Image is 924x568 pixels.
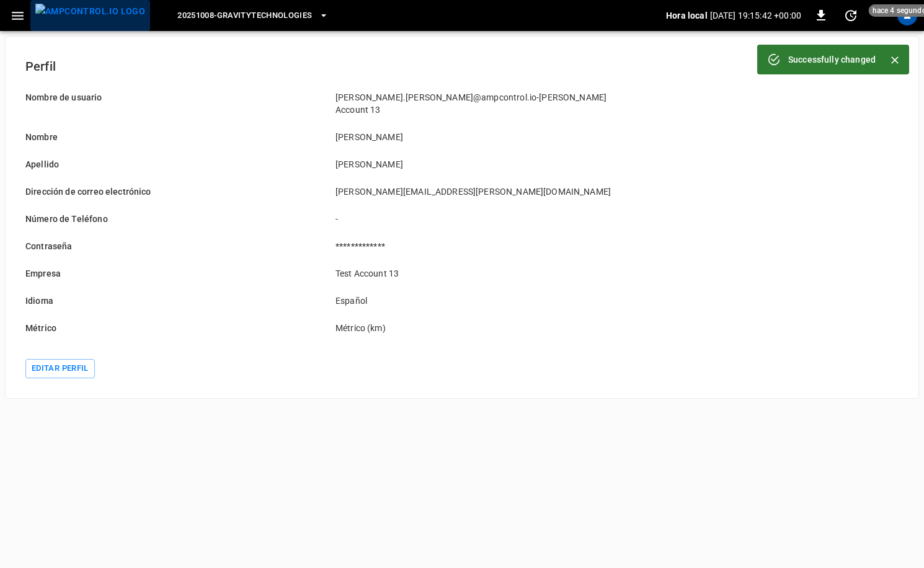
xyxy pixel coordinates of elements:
button: Editar perfil [25,359,95,378]
p: Métrico (km) [335,322,631,334]
p: [PERSON_NAME][EMAIL_ADDRESS][PERSON_NAME][DOMAIN_NAME] [335,185,631,198]
button: set refresh interval [841,6,861,25]
img: ampcontrol.io logo [35,4,145,19]
p: Hora local [666,9,708,22]
p: [PERSON_NAME] [335,158,631,171]
p: - [335,213,631,225]
p: [DATE] 19:15:42 +00:00 [710,9,801,22]
label: Contraseña [25,241,73,251]
label: Empresa [25,268,61,278]
label: Número de Teléfono [25,214,108,224]
label: Nombre [25,132,58,142]
p: Español [335,295,631,307]
label: Dirección de correo electrónico [25,187,151,197]
label: Métrico [25,323,56,333]
label: Apellido [25,159,59,169]
button: Close [886,51,904,69]
label: Nombre de usuario [25,92,102,102]
label: Idioma [25,296,53,306]
p: [PERSON_NAME] [335,131,631,143]
p: [PERSON_NAME].[PERSON_NAME]@ampcontrol.io-[PERSON_NAME] Account 13 [335,91,631,116]
span: 20251008-GravityTechnologies [177,9,312,23]
h6: Perfil [25,56,899,76]
button: 20251008-GravityTechnologies [172,4,333,28]
div: Successfully changed [788,48,876,71]
p: Test Account 13 [335,267,631,280]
